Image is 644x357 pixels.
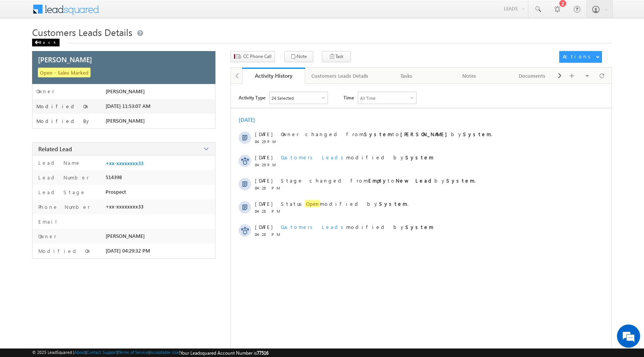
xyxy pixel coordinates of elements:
div: Actions [563,53,593,60]
span: [PERSON_NAME] [106,88,145,94]
span: modified by [281,224,434,230]
div: Notes [444,71,494,80]
a: +xx-xxxxxxxx33 [106,160,143,166]
strong: System [405,154,434,161]
span: [DATE] [255,177,272,184]
button: Task [322,51,351,62]
span: Customers Leads [281,224,346,230]
span: Related Lead [38,145,72,153]
span: Open [305,200,320,207]
button: Actions [559,51,602,63]
div: Minimize live chat window [127,4,145,22]
button: Note [284,51,313,62]
a: Customers Leads Details [305,68,375,84]
strong: System [364,131,392,137]
a: Notes [438,68,501,84]
label: Owner [36,233,56,239]
span: Prospect [106,189,126,195]
span: 04:28 PM [255,232,278,237]
div: [DATE] [239,116,264,123]
label: Lead Stage [36,189,86,195]
div: 24 Selected [272,96,294,101]
div: All Time [360,96,376,101]
label: Lead Number [36,174,89,181]
div: Customers Leads Details [311,71,368,80]
label: Lead Name [36,159,81,166]
span: [PERSON_NAME] [106,233,145,239]
div: Tasks [381,71,431,80]
strong: Empty [368,177,388,184]
span: Activity Type [239,92,265,103]
span: © 2025 LeadSquared | | | | | [32,350,268,356]
strong: System [446,177,475,184]
div: Documents [507,71,557,80]
img: d_60004797649_company_0_60004797649 [13,41,32,51]
label: Phone Number [36,203,90,210]
span: Your Leadsquared Account Number is [180,350,268,356]
a: Activity History [242,68,305,84]
span: CC Phone Call [243,53,272,60]
span: Owner changed from to by . [281,131,492,137]
strong: [PERSON_NAME] [400,131,451,137]
span: Status modified by . [281,200,408,207]
strong: System [463,131,491,137]
div: Chat with us now [40,41,130,51]
a: About [74,350,85,355]
span: 04:29 PM [255,162,278,167]
span: Open - Sales Marked [38,68,91,77]
button: CC Phone Call [231,51,275,62]
textarea: Type your message and hit 'Enter' [10,72,141,232]
span: +xx-xxxxxxxx33 [106,203,143,210]
strong: System [405,224,434,230]
span: 77516 [257,350,268,356]
span: Customers Leads Details [32,26,132,38]
span: [DATE] 04:29:32 PM [106,248,150,254]
span: [DATE] [255,154,272,161]
a: Tasks [375,68,438,84]
span: 04:28 PM [255,209,278,214]
div: Owner Changed,Status Changed,Stage Changed,Source Changed,Notes & 19 more.. [270,92,328,104]
em: Start Chat [105,238,140,249]
span: 514398 [106,174,122,180]
strong: New Lead [396,177,434,184]
div: Back [32,39,60,46]
strong: System [379,200,407,207]
span: 04:28 PM [255,186,278,190]
a: Contact Support [87,350,117,355]
span: Time [343,92,354,103]
span: [DATE] 11:53:07 AM [106,103,150,109]
div: Activity History [248,72,299,79]
span: [PERSON_NAME] [106,118,145,124]
span: 04:29 PM [255,139,278,144]
label: Email [36,218,63,225]
span: [DATE] [255,224,272,230]
span: [DATE] [255,200,272,207]
span: [DATE] [255,131,272,137]
label: Modified On [36,103,90,109]
a: Documents [501,68,564,84]
a: Terms of Service [118,350,149,355]
label: Modified By [36,118,91,124]
span: [PERSON_NAME] [38,55,92,64]
span: Stage changed from to by . [281,177,476,184]
a: Acceptable Use [150,350,179,355]
span: modified by [281,154,434,161]
span: Customers Leads [281,154,346,161]
label: Owner [36,88,55,94]
label: Modified On [36,248,92,254]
